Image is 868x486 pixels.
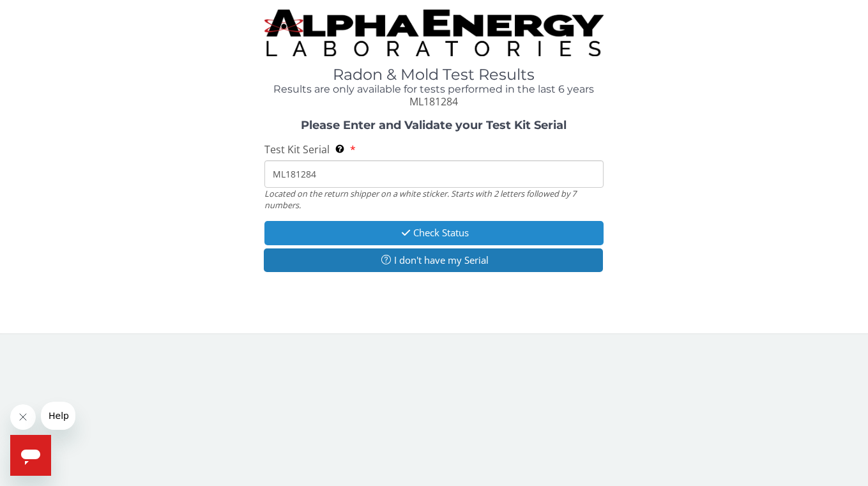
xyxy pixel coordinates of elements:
div: Located on the return shipper on a white sticker. Starts with 2 letters followed by 7 numbers. [264,188,604,211]
span: ML181284 [409,95,458,109]
img: TightCrop.jpg [264,10,604,56]
span: Test Kit Serial [264,142,330,156]
iframe: Button to launch messaging window [10,435,51,476]
iframe: Close message [10,404,36,430]
button: I don't have my Serial [264,248,604,272]
strong: Please Enter and Validate your Test Kit Serial [301,118,567,132]
h4: Results are only available for tests performed in the last 6 years [264,84,604,95]
button: Check Status [264,221,604,245]
iframe: Message from company [41,402,75,430]
h1: Radon & Mold Test Results [264,66,604,83]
